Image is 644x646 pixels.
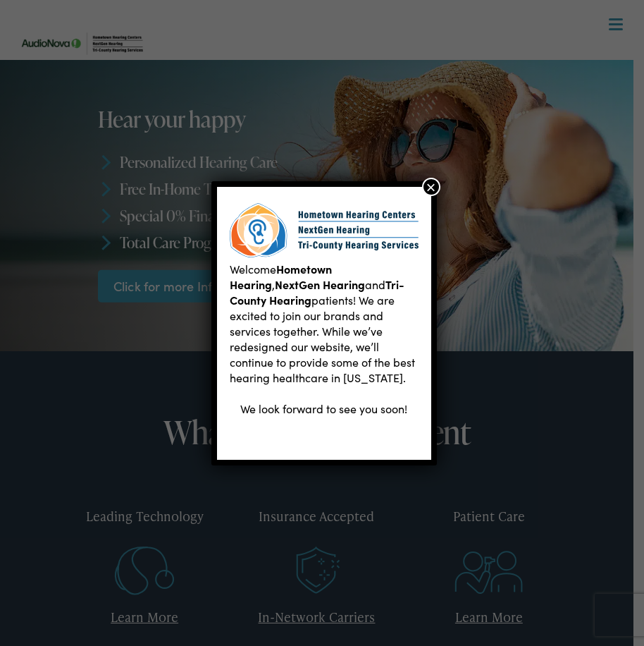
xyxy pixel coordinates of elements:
[230,261,415,385] span: Welcome , and patients! We are excited to join our brands and services together. While we’ve rede...
[230,276,404,307] b: Tri-County Hearing
[240,401,407,416] span: We look forward to see you soon!
[275,276,365,292] b: NextGen Hearing
[230,261,332,292] b: Hometown Hearing
[422,178,440,196] button: Close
